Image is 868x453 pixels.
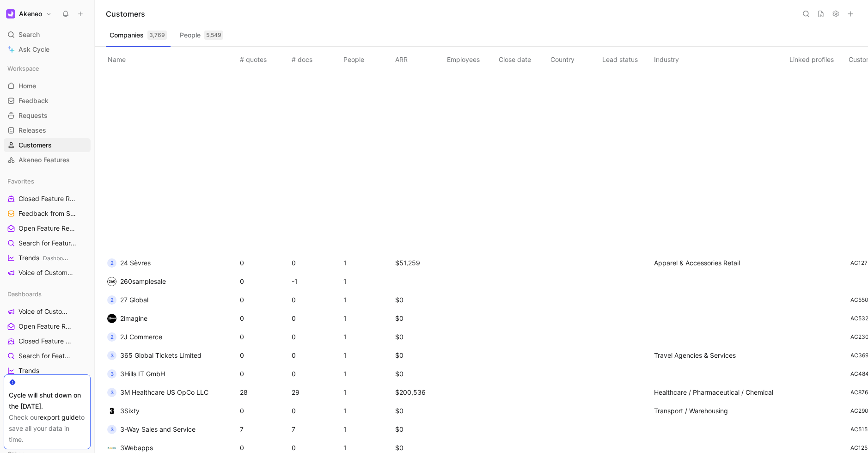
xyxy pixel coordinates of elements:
[850,443,868,453] div: AC125
[104,55,129,63] span: Name
[788,47,847,69] th: Linked profiles
[290,365,342,383] td: 0
[4,109,91,122] a: Requests
[120,296,148,304] span: 27 Global
[18,239,77,248] span: Search for Feature Requests
[290,383,342,402] td: 29
[4,123,91,137] a: Releases
[342,291,393,309] td: 1
[4,138,91,152] a: Customers
[18,111,48,120] span: Requests
[18,96,49,105] span: Feedback
[393,402,445,420] td: $0
[120,388,208,396] span: 3M Healthcare US OpCo LLC
[104,404,143,418] button: logo3Sixty
[4,287,91,422] div: DashboardsVoice of CustomersOpen Feature RequestsClosed Feature RequestsSearch for Feature Reques...
[40,413,79,421] a: export guide
[120,370,165,378] span: 3Hills IT GmbH
[4,221,91,235] a: Open Feature Requests
[238,328,290,346] td: 0
[7,289,42,299] span: Dashboards
[4,94,91,108] a: Feedback
[6,9,15,18] img: Akeneo
[104,274,169,289] button: logo260samplesale
[342,402,393,420] td: 1
[342,328,393,346] td: 1
[497,47,549,69] th: Close date
[104,293,152,307] button: 227 Global
[4,305,91,318] a: Voice of Customers
[104,330,165,344] button: 22J Commerce
[18,126,46,135] span: Releases
[106,28,171,43] button: Companies
[4,207,91,220] a: Feedback from Support Team
[4,364,91,378] a: Trends
[4,236,91,250] a: Search for Feature Requests
[342,365,393,383] td: 1
[238,402,290,420] td: 0
[107,351,116,360] div: 3
[549,47,600,69] th: Country
[652,47,788,69] th: Industry
[106,8,145,19] h1: Customers
[393,254,445,272] td: $51,259
[342,383,393,402] td: 1
[104,367,168,381] button: 33Hills IT GmbH
[290,291,342,309] td: 0
[393,328,445,346] td: $0
[107,443,116,453] img: logo
[4,79,91,93] a: Home
[290,346,342,365] td: 0
[4,251,91,265] a: TrendsDashboards
[18,224,76,233] span: Open Feature Requests
[107,295,116,305] div: 2
[104,256,154,270] button: 224 Sèvres
[7,64,39,73] span: Workspace
[7,177,34,186] span: Favorites
[107,277,116,286] img: logo
[342,420,393,439] td: 1
[4,349,91,363] a: Search for Feature Requests
[18,44,49,55] span: Ask Cycle
[393,309,445,328] td: $0
[393,291,445,309] td: $0
[4,266,91,280] a: Voice of Customers
[107,314,116,323] img: logo
[4,334,91,348] a: Closed Feature Requests
[393,420,445,439] td: $0
[176,28,227,43] button: People
[290,328,342,346] td: 0
[238,291,290,309] td: 0
[393,383,445,402] td: $200,536
[600,47,652,69] th: Lead status
[4,174,91,188] div: Favorites
[393,346,445,365] td: $0
[4,153,91,167] a: Akeneo Features
[9,412,86,445] div: Check our to save all your data in time.
[238,346,290,365] td: 0
[4,43,91,56] a: Ask Cycle
[120,444,153,452] span: 3Webapps
[18,253,68,263] span: Trends
[342,346,393,365] td: 1
[290,272,342,291] td: -1
[290,309,342,328] td: 0
[147,31,167,40] div: 3,769
[290,47,342,69] th: # docs
[120,333,162,341] span: 2J Commerce
[107,406,116,416] img: logo
[18,268,74,278] span: Voice of Customers
[4,7,54,20] button: AkeneoAkeneo
[120,407,140,415] span: 3Sixty
[238,309,290,328] td: 0
[4,61,91,75] div: Workspace
[652,402,788,420] td: Transport / Warehousing
[342,272,393,291] td: 1
[120,351,202,359] span: 365 Global Tickets Limited
[238,272,290,291] td: 0
[238,420,290,439] td: 7
[104,348,205,363] button: 3365 Global Tickets Limited
[107,369,116,379] div: 3
[4,192,91,206] a: Closed Feature Requests
[4,28,91,42] div: Search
